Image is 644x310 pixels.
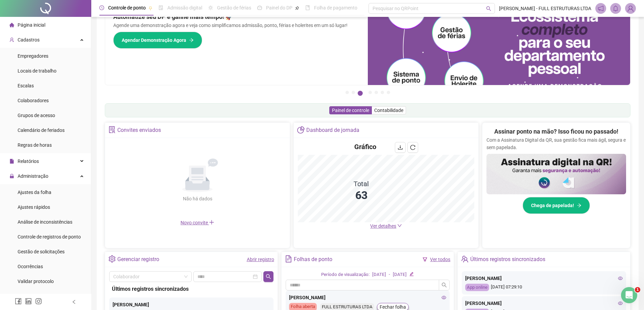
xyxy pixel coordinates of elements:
[247,257,274,262] a: Abrir registro
[465,300,623,307] div: [PERSON_NAME]
[389,271,390,278] div: -
[345,91,349,94] button: 1
[370,223,396,229] span: Ver detalhes
[181,220,214,225] span: Novo convite
[618,276,623,281] span: eye
[375,91,378,94] button: 5
[18,113,55,118] span: Grupos de acesso
[113,22,360,29] p: Agende uma demonstração agora e veja como simplificamos admissão, ponto, férias e holerites em um...
[393,271,407,278] div: [DATE]
[618,301,623,306] span: eye
[113,32,202,49] button: Agendar Demonstração Agora
[598,5,604,11] span: notification
[430,257,450,262] a: Ver todos
[635,287,640,292] span: 1
[109,255,116,262] span: setting
[99,5,104,10] span: clock-circle
[18,293,69,299] span: Link para registro rápido
[113,12,360,22] h2: Automatize seu DP e ganhe mais tempo! 🚀
[370,223,402,229] a: Ver detalhes down
[117,254,159,265] div: Gerenciar registro
[167,5,202,10] span: Admissão digital
[465,284,623,291] div: [DATE] 07:29:10
[577,203,581,208] span: arrow-right
[486,6,491,11] span: search
[18,219,72,225] span: Análise de inconsistências
[465,284,489,291] div: App online
[494,127,618,136] h2: Assinar ponto na mão? Isso ficou no passado!
[381,91,384,94] button: 6
[166,195,229,202] div: Não há dados
[294,254,332,265] div: Folhas de ponto
[208,5,213,10] span: sun
[18,249,65,254] span: Gestão de solicitações
[209,220,214,225] span: plus
[18,173,48,179] span: Administração
[122,36,186,44] span: Agendar Demonstração Agora
[372,271,386,278] div: [DATE]
[613,5,619,11] span: bell
[465,275,623,282] div: [PERSON_NAME]
[9,159,14,164] span: file
[499,5,591,12] span: [PERSON_NAME] - FULL ESTRUTURAS LTDA
[397,223,402,228] span: down
[621,287,637,303] iframe: Intercom live chat
[217,5,251,10] span: Gestão de férias
[306,124,359,136] div: Dashboard de jornada
[9,23,14,27] span: home
[461,255,468,262] span: team
[109,126,116,133] span: solution
[387,91,390,94] button: 7
[257,5,262,10] span: dashboard
[409,272,414,276] span: edit
[9,37,14,42] span: user-add
[189,38,194,43] span: arrow-right
[18,68,56,74] span: Locais de trabalho
[18,37,40,43] span: Cadastros
[266,5,292,10] span: Painel do DP
[285,255,292,262] span: file-text
[18,98,49,103] span: Colaboradores
[266,274,271,279] span: search
[18,22,45,28] span: Página inicial
[368,4,630,85] img: banner%2Fd57e337e-a0d3-4837-9615-f134fc33a8e6.png
[321,271,369,278] div: Período de visualização:
[18,53,48,59] span: Empregadores
[486,154,626,194] img: banner%2F02c71560-61a6-44d4-94b9-c8ab97240462.png
[117,124,161,136] div: Convites enviados
[72,300,76,304] span: left
[18,264,43,269] span: Ocorrências
[625,3,636,13] img: 71489
[9,174,14,178] span: lock
[374,108,403,113] span: Contabilidade
[314,5,357,10] span: Folha de pagamento
[18,279,54,284] span: Validar protocolo
[15,298,22,305] span: facebook
[25,298,32,305] span: linkedin
[305,5,310,10] span: book
[354,142,376,151] h4: Gráfico
[368,91,372,94] button: 4
[297,126,304,133] span: pie-chart
[148,6,152,10] span: pushpin
[18,83,34,88] span: Escalas
[108,5,146,10] span: Controle de ponto
[486,136,626,151] p: Com a Assinatura Digital da QR, sua gestão fica mais ágil, segura e sem papelada.
[410,145,415,150] span: reload
[289,294,447,301] div: [PERSON_NAME]
[18,142,52,148] span: Regras de horas
[398,145,403,150] span: download
[332,108,369,113] span: Painel de controle
[159,5,163,10] span: file-done
[18,128,65,133] span: Calendário de feriados
[470,254,545,265] div: Últimos registros sincronizados
[18,159,39,164] span: Relatórios
[358,91,363,96] button: 3
[18,234,81,239] span: Controle de registros de ponto
[35,298,42,305] span: instagram
[352,91,355,94] button: 2
[18,204,50,210] span: Ajustes rápidos
[442,282,447,288] span: search
[18,190,51,195] span: Ajustes da folha
[531,202,574,209] span: Chega de papelada!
